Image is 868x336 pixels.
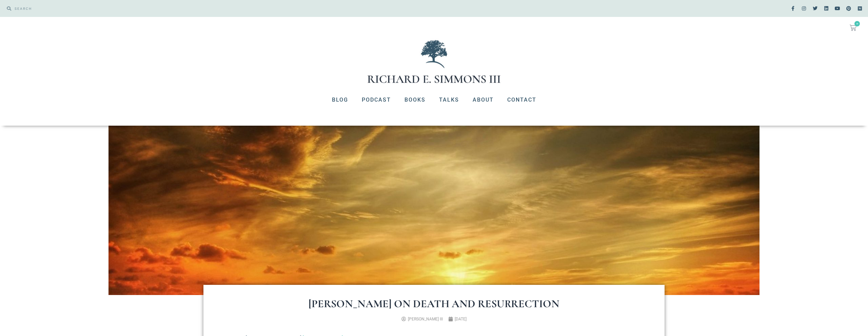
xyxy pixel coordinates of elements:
[11,3,431,14] input: SEARCH
[854,21,860,26] span: 0
[466,91,500,109] a: About
[325,91,355,109] a: Blog
[455,317,467,321] time: [DATE]
[500,91,543,109] a: Contact
[355,91,398,109] a: Podcast
[842,20,865,35] a: 0
[448,316,467,322] a: [DATE]
[231,298,637,309] h1: [PERSON_NAME] on Death and Resurrection
[108,126,759,295] img: cloudiness-clouds-clouds-form-417094
[432,91,466,109] a: Talks
[398,91,432,109] a: Books
[408,317,443,321] span: [PERSON_NAME] III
